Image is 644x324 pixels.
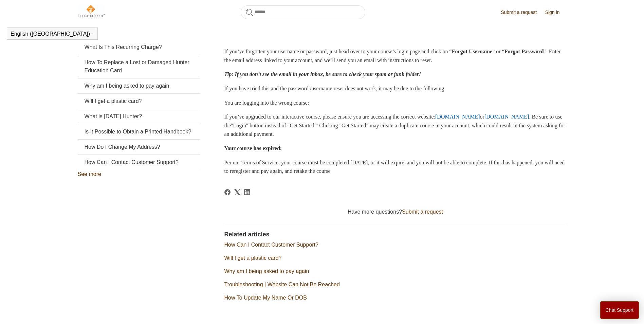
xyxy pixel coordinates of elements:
button: English ([GEOGRAPHIC_DATA]) [11,31,94,37]
svg: Share this page on X Corp [234,189,240,195]
a: X Corp [234,189,240,195]
a: What Is This Recurring Charge? [78,40,200,55]
em: Tip: If you don’t see the email in your inbox, be sure to check your spam or junk folder! [224,71,421,77]
svg: Share this page on Facebook [224,189,231,195]
p: You are logging into the wrong course: [224,98,567,107]
svg: Share this page on LinkedIn [244,189,250,195]
a: Facebook [224,189,231,195]
strong: Your course has expired: [224,145,282,151]
a: LinkedIn [244,189,250,195]
p: If you have tried this and the password /username reset does not work, it may be due to the follo... [224,84,567,93]
a: Submit a request [501,9,544,16]
a: Why am I being asked to pay again [224,268,309,274]
a: How Can I Contact Customer Support? [224,242,318,248]
a: Will I get a plastic card? [78,94,200,109]
strong: Forgot Password [504,49,544,54]
a: [DOMAIN_NAME] [484,114,529,120]
a: How Can I Contact Customer Support? [78,155,200,170]
img: Hunter-Ed Help Center home page [78,4,105,18]
h2: Related articles [224,230,567,239]
a: Is It Possible to Obtain a Printed Handbook? [78,124,200,139]
p: If you’ve forgotten your username or password, just head over to your course’s login page and cli... [224,47,567,65]
a: See more [78,171,101,177]
a: Submit a request [402,209,443,215]
a: Troubleshooting | Website Can Not Be Reached [224,282,340,287]
a: How To Update My Name Or DOB [224,295,307,301]
button: Chat Support [600,301,639,319]
a: [DOMAIN_NAME] [435,114,480,120]
input: Search [241,5,365,19]
a: How Do I Change My Address? [78,140,200,155]
a: How To Replace a Lost or Damaged Hunter Education Card [78,55,200,78]
p: Per our Terms of Service, your course must be completed [DATE], or it will expire, and you will n... [224,158,567,176]
a: Sign in [545,9,567,16]
div: Have more questions? [224,208,567,216]
a: Why am I being asked to pay again [78,78,200,93]
strong: Forgot Username [452,49,493,54]
a: Will I get a plastic card? [224,255,282,261]
a: What is [DATE] Hunter? [78,109,200,124]
p: If you’ve upgraded to our interactive course, please ensure you are accessing the correct website... [224,112,567,139]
